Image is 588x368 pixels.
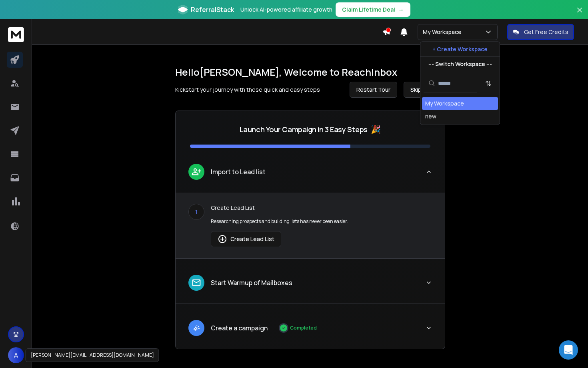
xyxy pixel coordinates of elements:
[480,75,496,91] button: Sort by Sort A-Z
[574,5,585,24] button: Close banner
[290,325,317,331] p: Completed
[410,86,438,94] span: Skip Setup
[191,5,234,14] span: ReferralStack
[8,347,24,363] button: A
[211,323,268,333] p: Create a campaign
[191,323,202,333] img: lead
[240,6,332,14] p: Unlock AI-powered affiliate growth
[176,314,445,349] button: leadCreate a campaignCompleted
[420,42,500,56] button: + Create Workspace
[240,124,368,135] p: Launch Your Campaign in 3 Easy Steps
[211,278,292,288] p: Start Warmup of Mailboxes
[404,82,445,98] button: Skip Setup
[191,278,202,288] img: lead
[507,24,574,40] button: Get Free Credits
[176,193,445,258] div: leadImport to Lead list
[398,6,404,14] span: →
[350,82,397,98] button: Restart Tour
[26,348,159,362] div: [PERSON_NAME][EMAIL_ADDRESS][DOMAIN_NAME]
[188,204,204,220] div: 1
[423,28,465,36] p: My Workspace
[191,167,202,177] img: lead
[428,60,492,68] p: --- Switch Workspace ---
[336,2,410,17] button: Claim Lifetime Deal→
[176,157,445,193] button: leadImport to Lead list
[218,234,227,244] img: lead
[425,113,436,121] div: new
[371,124,381,135] span: 🎉
[175,86,320,94] p: Kickstart your journey with these quick and easy steps
[425,100,464,108] div: My Workspace
[211,231,281,247] button: Create Lead List
[211,204,432,212] p: Create Lead List
[432,45,488,53] p: + Create Workspace
[176,268,445,304] button: leadStart Warmup of Mailboxes
[211,167,266,177] p: Import to Lead list
[175,66,445,78] h1: Hello [PERSON_NAME] , Welcome to ReachInbox
[559,340,578,360] div: Open Intercom Messenger
[524,28,568,36] p: Get Free Credits
[211,218,432,225] p: Researching prospects and building lists has never been easier.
